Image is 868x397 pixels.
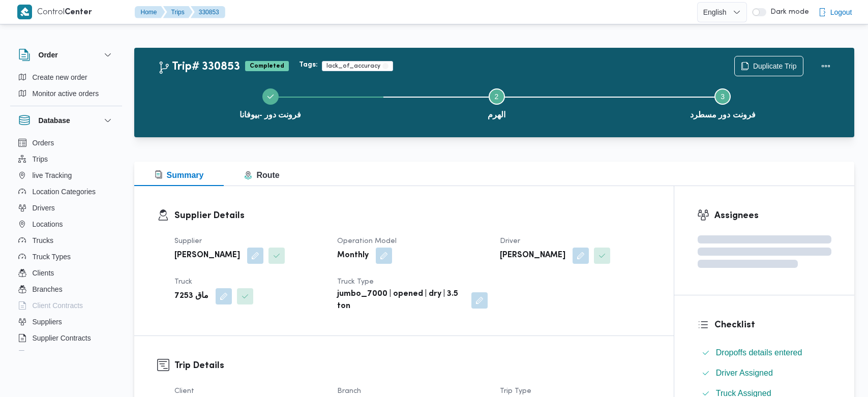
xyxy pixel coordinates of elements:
span: 3 [721,93,725,101]
span: Client [174,388,194,394]
button: Home [135,6,165,18]
span: الهرم [488,109,505,121]
img: X8yXhbKr1z7QwAAAABJRU5ErkJggg== [17,5,32,19]
span: Branch [337,388,361,394]
span: Trip Type [500,388,531,394]
button: Create new order [14,69,118,85]
button: 330853 [191,6,225,18]
span: Route [244,171,279,179]
span: 2 [495,93,499,101]
span: Logout [830,6,852,18]
button: فرونت دور مسطرد [610,76,836,129]
h3: Database [39,114,70,127]
button: Trucks [14,232,118,249]
button: Logout [814,2,856,22]
span: Location Categories [33,186,96,198]
span: lack_of_accuracy [326,62,380,71]
span: Truck Types [33,251,71,263]
b: Completed [250,63,284,69]
b: [PERSON_NAME] [500,250,565,262]
span: Dropoffs details entered [716,348,802,357]
b: Tags: [299,61,318,69]
h3: Trip Details [174,359,651,373]
span: Monitor active orders [33,87,99,100]
button: Branches [14,281,118,297]
div: Order [10,69,122,106]
span: Truck Type [337,279,374,285]
button: Trips [163,6,193,18]
button: Clients [14,265,118,281]
span: Driver [500,238,520,245]
button: Remove trip tag [382,63,388,69]
span: Trucks [33,234,53,247]
button: Duplicate Trip [734,56,803,76]
span: Create new order [33,71,87,83]
span: Client Contracts [33,299,83,312]
span: Summary [155,171,204,179]
span: Driver Assigned [716,367,773,379]
div: Database [10,135,122,355]
button: Order [18,49,114,61]
span: Branches [33,283,63,295]
span: Devices [33,348,58,360]
span: Truck [174,279,192,285]
b: Center [65,9,92,16]
h3: Order [39,49,58,61]
button: الهرم [383,76,610,129]
h3: Checklist [714,318,831,332]
button: Suppliers [14,314,118,330]
span: فرونت دور -بيوفانا [240,109,301,121]
h2: Trip# 330853 [158,60,240,74]
span: Supplier Contracts [33,332,91,344]
button: Actions [816,56,836,76]
h3: Assignees [714,209,831,223]
span: Dark mode [766,8,809,16]
button: Driver Assigned [698,365,831,381]
span: Clients [33,267,54,279]
button: Monitor active orders [14,85,118,102]
b: ماق 7253 [174,290,208,302]
span: Drivers [33,202,55,214]
svg: Step 1 is complete [266,93,275,101]
button: Trips [14,151,118,167]
b: [PERSON_NAME] [174,250,240,262]
button: Dropoffs details entered [698,345,831,361]
button: فرونت دور -بيوفانا [158,76,384,129]
b: Monthly [337,250,369,262]
span: Trips [33,153,48,165]
button: Drivers [14,200,118,216]
span: Suppliers [33,316,62,328]
button: Supplier Contracts [14,330,118,346]
span: Orders [33,137,54,149]
button: Devices [14,346,118,362]
span: Duplicate Trip [753,60,797,72]
span: Operation Model [337,238,397,245]
button: Database [18,114,114,127]
button: Location Categories [14,184,118,200]
button: Client Contracts [14,297,118,314]
span: Driver Assigned [716,369,773,377]
button: Orders [14,135,118,151]
button: live Tracking [14,167,118,184]
span: Supplier [174,238,202,245]
span: Completed [245,61,289,71]
span: Dropoffs details entered [716,347,802,359]
span: lack_of_accuracy [322,61,393,71]
b: jumbo_7000 | opened | dry | 3.5 ton [337,288,464,313]
button: Locations [14,216,118,232]
h3: Supplier Details [174,209,651,223]
span: live Tracking [33,169,72,181]
span: فرونت دور مسطرد [690,109,756,121]
button: Truck Types [14,249,118,265]
span: Locations [33,218,63,230]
